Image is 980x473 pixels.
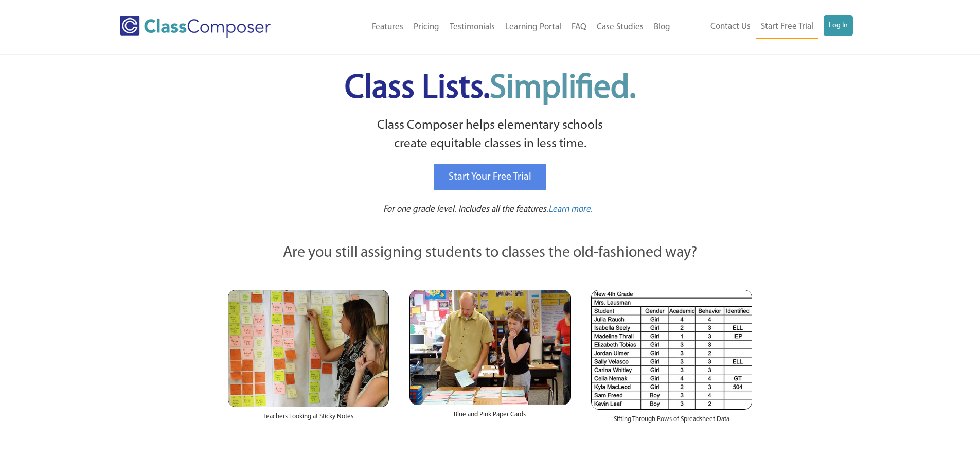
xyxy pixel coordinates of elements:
span: For one grade level. Includes all the features. [383,205,548,214]
span: Learn more. [548,205,593,214]
a: Pricing [408,16,444,39]
span: Start Your Free Trial [449,172,531,182]
img: Spreadsheets [591,290,752,410]
a: Log In [824,15,853,36]
div: Teachers Looking at Sticky Notes [228,407,389,432]
span: Simplified. [490,72,636,106]
p: Are you still assigning students to classes the old-fashioned way? [228,242,753,265]
a: Learn more. [548,203,593,216]
nav: Header Menu [675,15,853,39]
img: Teachers Looking at Sticky Notes [228,290,389,407]
a: Contact Us [705,15,756,38]
img: Blue and Pink Paper Cards [409,290,571,405]
a: FAQ [566,16,592,39]
div: Sifting Through Rows of Spreadsheet Data [591,410,752,434]
span: Class Lists. [345,72,636,106]
a: Start Free Trial [756,15,818,39]
p: Class Composer helps elementary schools create equitable classes in less time. [226,116,754,154]
div: Blue and Pink Paper Cards [409,405,571,430]
a: Features [367,16,408,39]
nav: Header Menu [313,16,675,39]
a: Blog [649,16,675,39]
a: Case Studies [592,16,649,39]
a: Start Your Free Trial [434,164,546,190]
a: Learning Portal [500,16,566,39]
a: Testimonials [444,16,500,39]
img: Class Composer [120,16,271,38]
